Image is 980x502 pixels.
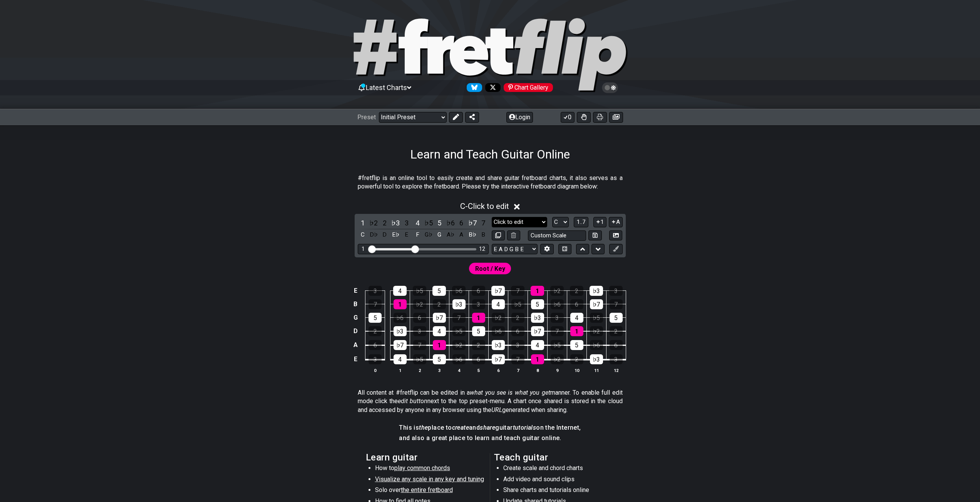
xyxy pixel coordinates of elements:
[399,434,581,442] h4: and also a great place to learn and teach guitar online.
[540,244,553,254] button: Edit Tuning
[433,326,446,336] div: 4
[492,299,505,309] div: 4
[410,147,570,162] h1: Learn and Teach Guitar Online
[570,299,583,309] div: 6
[576,218,586,225] span: 1..7
[511,340,524,350] div: 3
[472,354,485,364] div: 6
[357,113,376,121] span: Preset
[390,366,410,374] th: 1
[479,246,485,252] div: 12
[358,389,623,414] p: All content at #fretflip can be edited in a manner. To enable full edit mode click the next to th...
[491,286,505,296] div: ♭7
[375,486,485,497] li: Solo over
[393,286,407,296] div: 4
[551,299,564,309] div: ♭6
[472,286,485,296] div: 6
[551,326,564,336] div: 7
[593,112,607,123] button: Print
[609,286,623,296] div: 3
[506,112,533,123] button: Login
[478,230,488,240] div: toggle pitch class
[469,366,488,374] th: 5
[590,286,603,296] div: ♭3
[503,486,613,497] li: Share charts and tutorials online
[590,326,603,336] div: ♭2
[410,366,429,374] th: 2
[369,299,382,309] div: 7
[398,397,427,405] em: edit button
[413,340,426,350] div: 7
[369,230,379,240] div: toggle pitch class
[365,366,385,374] th: 0
[375,475,484,483] span: Visualize any scale in any key and tuning
[456,218,466,228] div: toggle scale degree
[470,389,550,396] em: what you see is what you get
[362,246,365,252] div: 1
[449,112,463,123] button: Edit Preset
[511,326,524,336] div: 6
[586,366,606,374] th: 11
[513,424,536,431] em: tutorials
[456,230,466,240] div: toggle pitch class
[413,299,426,309] div: ♭2
[452,340,466,350] div: ♭2
[412,218,422,228] div: toggle scale degree
[413,286,426,296] div: ♭5
[472,313,485,323] div: 1
[609,244,622,254] button: First click edit preset to enable marker editing
[492,244,538,254] select: Tuning
[609,230,622,241] button: Create Image
[610,354,623,364] div: 3
[610,313,623,323] div: 5
[424,218,434,228] div: toggle scale degree
[531,354,544,364] div: 1
[511,286,524,296] div: 7
[576,244,589,254] button: Move up
[433,340,446,350] div: 1
[503,464,613,475] li: Create scale and chord charts
[380,218,390,228] div: toggle scale degree
[446,230,456,240] div: toggle pitch class
[511,299,524,309] div: ♭5
[433,313,446,323] div: ♭7
[399,424,581,432] h4: This is place to and guitar on the Internet,
[567,366,586,374] th: 10
[467,218,477,228] div: toggle scale degree
[434,218,444,228] div: toggle scale degree
[432,286,446,296] div: 5
[433,354,446,364] div: 5
[492,313,505,323] div: ♭2
[609,112,623,123] button: Create image
[419,424,428,431] em: the
[379,112,447,123] select: Preset
[475,263,505,274] span: First enable full edit mode to edit
[531,313,544,323] div: ♭3
[464,83,482,92] a: Follow #fretflip at Bluesky
[507,230,520,241] button: Delete
[412,230,422,240] div: toggle pitch class
[551,354,564,364] div: ♭2
[472,326,485,336] div: 5
[394,464,450,472] span: play common chords
[390,230,400,240] div: toggle pitch class
[550,286,564,296] div: ♭2
[369,326,382,336] div: 2
[402,230,412,240] div: toggle pitch class
[358,230,368,240] div: toggle pitch class
[570,286,583,296] div: 2
[402,218,412,228] div: toggle scale degree
[478,218,488,228] div: toggle scale degree
[380,230,390,240] div: toggle pitch class
[472,299,485,309] div: 3
[482,83,501,92] a: Follow #fretflip at X
[574,217,588,227] button: 1..7
[358,218,368,228] div: toggle scale degree
[413,326,426,336] div: 3
[531,286,544,296] div: 1
[610,326,623,336] div: 2
[558,244,571,254] button: Toggle horizontal chord view
[369,313,382,323] div: 5
[551,313,564,323] div: 3
[491,406,502,414] em: URL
